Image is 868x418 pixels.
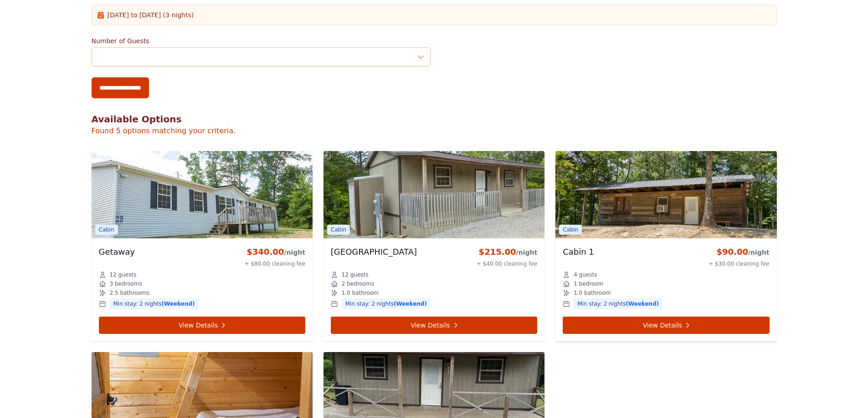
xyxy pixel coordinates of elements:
p: Found 5 options matching your criteria. [92,126,777,136]
span: Min stay: 2 nights [342,298,431,309]
a: View Details [331,317,537,334]
img: Getaway [92,151,313,238]
span: 1.0 bathroom [342,289,379,297]
div: + $30.00 cleaning fee [709,260,769,267]
span: [DATE] to [DATE] (3 nights) [108,10,194,20]
span: (Weekend) [162,301,195,307]
span: 4 guests [574,271,597,278]
span: 12 guests [342,271,369,278]
span: Cabin [327,225,350,235]
div: $340.00 [245,246,305,258]
h3: Getaway [99,246,135,258]
span: 12 guests [110,271,137,278]
span: Min stay: 2 nights [110,298,199,309]
img: Hillbilly Palace [324,151,544,238]
span: (Weekend) [394,301,427,307]
span: /night [516,249,538,256]
div: + $40.00 cleaning fee [477,260,537,267]
div: $90.00 [709,246,769,258]
span: Cabin [559,225,582,235]
span: /night [748,249,770,256]
h3: [GEOGRAPHIC_DATA] [331,246,417,258]
h3: Cabin 1 [563,246,594,258]
div: $215.00 [477,246,537,258]
span: Cabin [95,225,118,235]
span: 2.5 bathrooms [110,289,149,297]
img: Cabin 1 [555,151,776,238]
label: Number of Guests [92,36,431,45]
span: 1 bedroom [574,280,603,287]
span: /night [284,249,305,256]
div: + $80.00 cleaning fee [245,260,305,267]
a: View Details [563,317,769,334]
h2: Available Options [92,113,777,126]
span: Min stay: 2 nights [574,298,663,309]
span: 1.0 bathroom [574,289,611,297]
a: View Details [99,317,305,334]
span: (Weekend) [626,301,659,307]
span: 3 bedrooms [110,280,142,287]
span: 2 bedrooms [342,280,374,287]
